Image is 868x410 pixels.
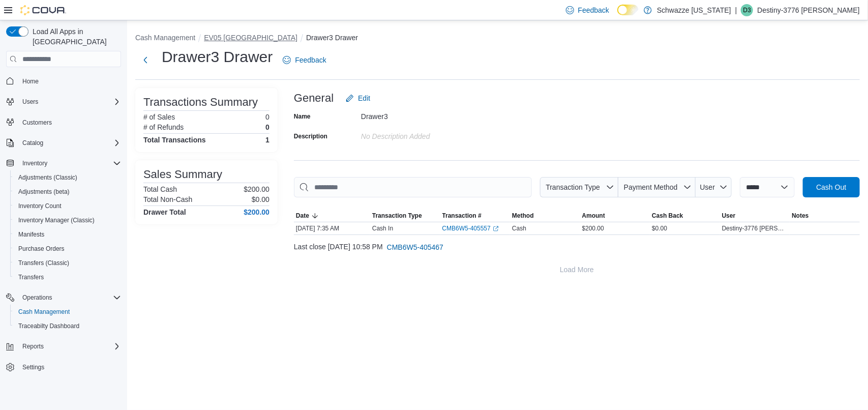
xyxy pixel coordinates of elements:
[582,212,605,220] span: Amount
[617,15,618,16] span: Dark Mode
[2,73,125,88] button: Home
[442,212,482,220] span: Transaction #
[624,183,678,191] span: Payment Method
[370,210,440,222] button: Transaction Type
[14,214,99,226] a: Inventory Manager (Classic)
[14,171,81,184] a: Adjustments (Classic)
[741,4,753,16] div: Destiny-3776 Herrera
[18,361,48,373] a: Settings
[10,185,125,199] button: Adjustments (beta)
[265,123,270,131] p: 0
[652,212,683,220] span: Cash Back
[440,210,511,222] button: Transaction #
[14,228,48,241] a: Manifests
[18,361,121,373] span: Settings
[10,305,125,319] button: Cash Management
[296,212,309,220] span: Date
[143,208,186,216] h4: Drawer Total
[22,159,47,167] span: Inventory
[617,5,639,15] input: Dark Mode
[493,226,499,232] svg: External link
[10,213,125,227] button: Inventory Manager (Classic)
[361,128,497,140] div: No Description added
[14,243,69,255] a: Purchase Orders
[14,306,74,318] a: Cash Management
[143,168,222,181] h3: Sales Summary
[22,294,52,302] span: Operations
[22,363,44,371] span: Settings
[792,212,809,220] span: Notes
[342,88,374,108] button: Edit
[20,5,66,15] img: Cova
[265,136,270,144] h4: 1
[512,224,526,232] span: Cash
[618,177,696,197] button: Payment Method
[546,183,600,191] span: Transaction Type
[14,186,121,198] span: Adjustments (beta)
[143,136,206,144] h4: Total Transactions
[18,245,65,253] span: Purchase Orders
[244,208,270,216] h4: $200.00
[2,360,125,374] button: Settings
[295,55,326,65] span: Feedback
[700,183,715,191] span: User
[22,139,43,147] span: Catalog
[2,156,125,170] button: Inventory
[372,224,393,232] p: Cash In
[582,224,604,232] span: $200.00
[14,320,121,332] span: Traceabilty Dashboard
[2,339,125,354] button: Reports
[18,308,70,316] span: Cash Management
[2,136,125,150] button: Catalog
[816,182,846,192] span: Cash Out
[383,237,447,257] button: CMB6W5-405467
[204,34,297,42] button: EV05 [GEOGRAPHIC_DATA]
[279,50,330,70] a: Feedback
[18,116,56,129] a: Customers
[143,195,193,203] h6: Total Non-Cash
[294,177,532,197] input: This is a search bar. As you type, the results lower in the page will automatically filter.
[14,271,121,283] span: Transfers
[743,4,751,16] span: D3
[14,228,121,241] span: Manifests
[6,69,121,401] nav: Complex example
[18,137,121,149] span: Catalog
[18,291,56,304] button: Operations
[560,265,594,275] span: Load More
[18,157,51,169] button: Inventory
[720,210,790,222] button: User
[578,5,609,15] span: Feedback
[387,242,443,252] span: CMB6W5-405467
[18,340,121,353] span: Reports
[294,210,370,222] button: Date
[722,212,736,220] span: User
[22,98,38,106] span: Users
[18,74,121,87] span: Home
[306,34,358,42] button: Drawer3 Drawer
[143,96,258,108] h3: Transactions Summary
[14,186,74,198] a: Adjustments (beta)
[10,319,125,333] button: Traceabilty Dashboard
[135,34,195,42] button: Cash Management
[358,93,370,103] span: Edit
[14,200,66,212] a: Inventory Count
[14,243,121,255] span: Purchase Orders
[512,212,534,220] span: Method
[294,259,860,280] button: Load More
[540,177,618,197] button: Transaction Type
[14,200,121,212] span: Inventory Count
[14,271,48,283] a: Transfers
[22,342,44,350] span: Reports
[757,4,860,16] p: Destiny-3776 [PERSON_NAME]
[18,116,121,129] span: Customers
[18,216,95,224] span: Inventory Manager (Classic)
[372,212,422,220] span: Transaction Type
[650,210,720,222] button: Cash Back
[14,306,121,318] span: Cash Management
[790,210,860,222] button: Notes
[18,259,69,267] span: Transfers (Classic)
[657,4,731,16] p: Schwazze [US_STATE]
[252,195,270,203] p: $0.00
[18,230,44,239] span: Manifests
[244,185,270,193] p: $200.00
